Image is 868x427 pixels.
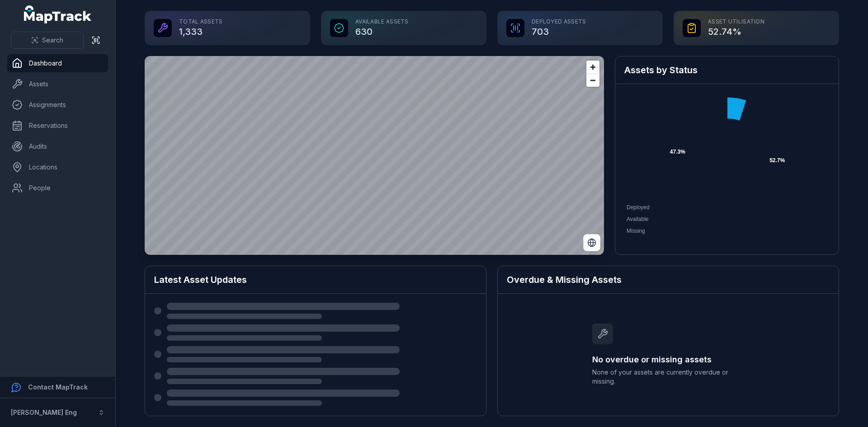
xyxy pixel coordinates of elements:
a: Locations [7,158,108,176]
h2: Overdue & Missing Assets [507,273,830,286]
h3: No overdue or missing assets [592,353,744,366]
a: Assignments [7,96,108,114]
span: Deployed [627,204,650,211]
a: People [7,179,108,197]
canvas: Map [145,56,604,255]
span: Missing [627,228,645,234]
button: Switch to Satellite View [583,234,600,251]
h2: Latest Asset Updates [154,273,477,286]
span: Search [42,36,63,45]
a: Audits [7,137,108,155]
span: None of your assets are currently overdue or missing. [592,368,744,386]
a: Assets [7,75,108,93]
strong: [PERSON_NAME] Eng [11,408,77,416]
h2: Assets by Status [624,64,830,76]
a: Dashboard [7,54,108,72]
button: Zoom in [586,61,599,74]
strong: Contact MapTrack [28,383,88,391]
a: Reservations [7,117,108,135]
button: Search [11,32,84,49]
button: Zoom out [586,74,599,87]
a: MapTrack [24,5,92,23]
span: Available [627,216,648,222]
